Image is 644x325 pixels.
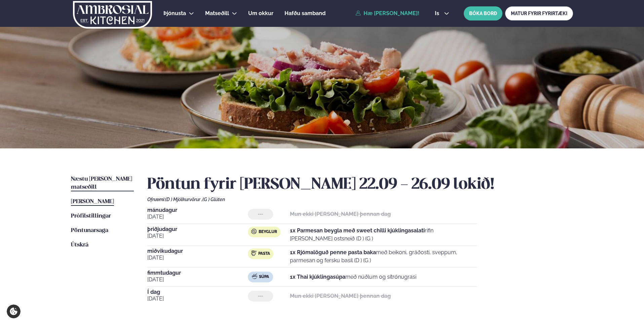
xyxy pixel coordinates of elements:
[205,10,229,16] span: Matseðill
[464,6,502,20] button: BÓKA BORÐ
[147,232,248,240] span: [DATE]
[258,212,263,217] span: ---
[147,254,248,262] span: [DATE]
[147,213,248,221] span: [DATE]
[290,274,345,280] strong: 1x Thai kjúklingasúpa
[251,250,257,256] img: pasta.svg
[259,229,277,235] span: Beyglur
[71,176,132,190] span: Næstu [PERSON_NAME] matseðill
[71,213,111,219] span: Prófílstillingar
[252,274,257,279] img: soup.svg
[147,289,248,295] span: Í dag
[163,9,186,17] a: Þjónusta
[71,199,114,204] span: [PERSON_NAME]
[165,197,202,202] span: (D ) Mjólkurvörur ,
[7,305,21,318] a: Cookie settings
[71,241,88,249] a: Útskrá
[71,175,134,191] a: Næstu [PERSON_NAME] matseðill
[258,251,270,257] span: Pasta
[290,273,416,281] p: með núðlum og sítrónugrasi
[71,228,108,233] span: Pöntunarsaga
[290,211,391,217] strong: Mun ekki [PERSON_NAME] þennan dag
[147,270,248,276] span: fimmtudagur
[290,248,477,265] p: með beikoni, gráðosti, sveppum, parmesan og fersku basil (D ) (G )
[290,227,477,243] p: rifin [PERSON_NAME] ostsneið (D ) (G )
[429,11,455,16] button: is
[147,207,248,213] span: mánudagur
[202,197,225,202] span: (G ) Glúten
[251,229,257,234] img: bagle-new-16px.svg
[435,11,441,16] span: is
[147,197,573,202] div: Ofnæmi:
[147,295,248,303] span: [DATE]
[147,276,248,284] span: [DATE]
[248,9,273,17] a: Um okkur
[71,198,114,206] a: [PERSON_NAME]
[147,248,248,254] span: miðvikudagur
[72,1,153,29] img: logo
[505,6,573,20] a: MATUR FYRIR FYRIRTÆKI
[147,227,248,232] span: þriðjudagur
[290,293,391,299] strong: Mun ekki [PERSON_NAME] þennan dag
[290,249,376,256] strong: 1x Rjómalöguð penne pasta baka
[259,274,269,280] span: Súpa
[285,10,326,16] span: Hafðu samband
[71,212,111,220] a: Prófílstillingar
[285,9,326,17] a: Hafðu samband
[147,175,573,194] h2: Pöntun fyrir [PERSON_NAME] 22.09 - 26.09 lokið!
[71,242,88,248] span: Útskrá
[290,227,425,234] strong: 1x Parmesan beygla með sweet chilli kjúklingasalati
[163,10,186,16] span: Þjónusta
[355,10,419,16] a: Hæ [PERSON_NAME]!
[258,293,263,299] span: ---
[71,227,108,235] a: Pöntunarsaga
[205,9,229,17] a: Matseðill
[248,10,273,16] span: Um okkur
